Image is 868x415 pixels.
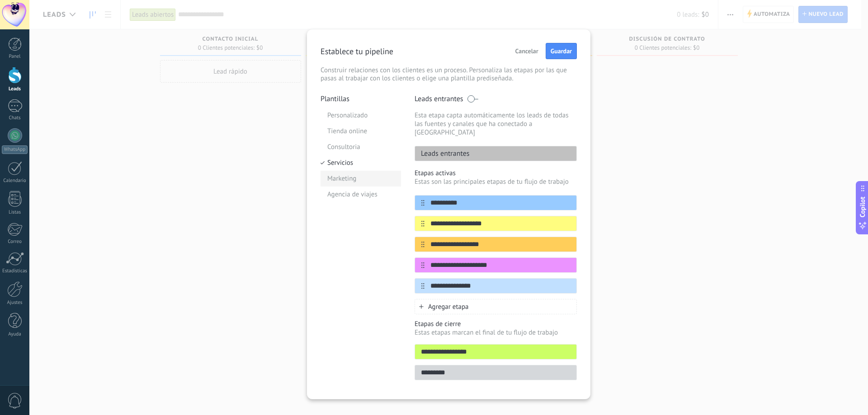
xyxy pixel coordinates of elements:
[321,123,401,139] li: Tienda online
[321,46,393,56] p: Establece tu pipeline
[321,107,401,123] li: Personalizado
[321,155,401,171] li: Servicios
[2,145,28,154] div: WhatsApp
[415,177,577,186] p: Estas son las principales etapas de tu flujo de trabajo
[321,171,401,187] li: Marketing
[858,196,867,217] span: Copilot
[415,94,463,103] p: Leads entrantes
[2,331,28,337] div: Ayuda
[551,48,572,54] span: Guardar
[511,44,542,58] button: Cancelar
[515,48,538,54] span: Cancelar
[2,268,28,274] div: Estadísticas
[2,300,28,306] div: Ajustes
[428,303,469,311] span: Agregar etapa
[321,139,401,155] li: Consultoria
[415,169,577,177] p: Etapas activas
[415,149,470,158] p: Leads entrantes
[2,54,28,60] div: Panel
[2,86,28,92] div: Leads
[2,115,28,121] div: Chats
[321,94,401,103] p: Plantillas
[546,43,577,59] button: Guardar
[321,187,401,202] li: Agencia de viajes
[2,239,28,245] div: Correo
[2,210,28,215] div: Listas
[321,66,577,83] p: Construir relaciones con los clientes es un proceso. Personaliza las etapas por las que pasas al ...
[415,111,577,137] p: Esta etapa capta automáticamente los leads de todas las fuentes y canales que ha conectado a [GEO...
[415,320,577,328] p: Etapas de cierre
[415,328,577,337] p: Estas etapas marcan el final de tu flujo de trabajo
[2,178,28,184] div: Calendario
